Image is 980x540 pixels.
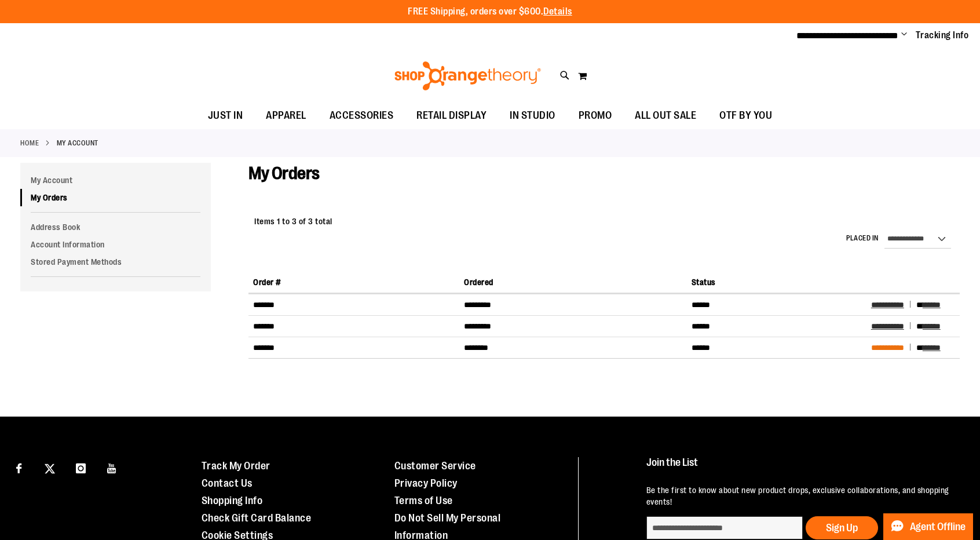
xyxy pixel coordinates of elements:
[719,103,772,129] span: OTF BY YOU
[202,460,270,472] a: Track My Order
[687,272,866,293] th: Status
[254,217,332,226] span: Items 1 to 3 of 3 total
[394,477,458,489] a: Privacy Policy
[826,522,858,534] span: Sign Up
[646,457,956,479] h4: Join the List
[202,512,312,524] a: Check Gift Card Balance
[202,477,253,489] a: Contact Us
[20,138,39,148] a: Home
[330,103,394,129] span: ACCESSORIES
[416,103,487,129] span: RETAIL DISPLAY
[459,272,687,293] th: Ordered
[248,163,320,183] span: My Orders
[543,6,572,17] a: Details
[579,103,612,129] span: PROMO
[45,464,55,474] img: Twitter
[394,460,476,472] a: Customer Service
[202,495,263,506] a: Shopping Info
[9,457,29,477] a: Visit our Facebook page
[646,484,956,508] p: Be the first to know about new product drops, exclusive collaborations, and shopping events!
[394,495,453,506] a: Terms of Use
[916,29,969,42] a: Tracking Info
[806,516,878,539] button: Sign Up
[71,457,91,477] a: Visit our Instagram page
[510,103,555,129] span: IN STUDIO
[208,103,243,129] span: JUST IN
[635,103,696,129] span: ALL OUT SALE
[248,272,459,293] th: Order #
[57,138,98,148] strong: My Account
[846,233,879,243] label: Placed in
[266,103,306,129] span: APPAREL
[20,218,211,236] a: Address Book
[20,172,211,189] a: My Account
[910,521,966,532] span: Agent Offline
[40,457,60,477] a: Visit our X page
[408,5,572,19] p: FREE Shipping, orders over $600.
[646,516,803,539] input: enter email
[20,189,211,206] a: My Orders
[102,457,122,477] a: Visit our Youtube page
[20,253,211,271] a: Stored Payment Methods
[883,513,973,540] button: Agent Offline
[20,236,211,253] a: Account Information
[901,30,907,41] button: Account menu
[393,61,543,90] img: Shop Orangetheory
